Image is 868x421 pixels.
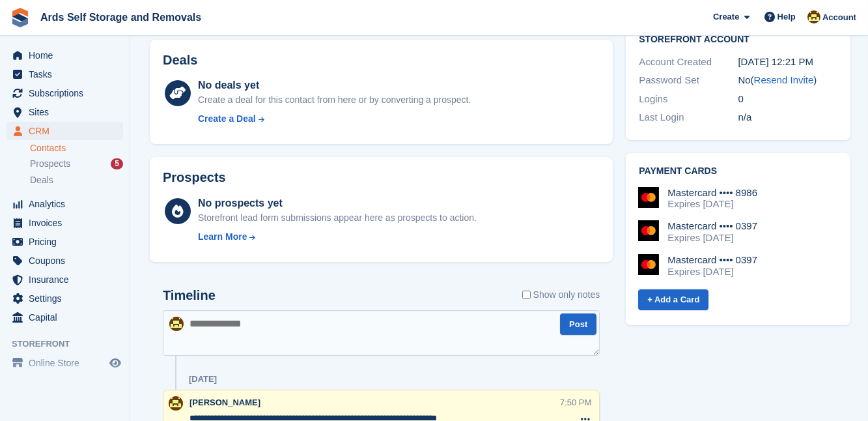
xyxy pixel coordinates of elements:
[7,195,123,213] a: menu
[198,196,477,211] div: No prospects yet
[667,220,757,232] div: Mastercard •••• 0397
[30,142,123,154] a: Contacts
[29,308,107,327] span: Capital
[198,112,471,126] a: Create a Deal
[638,220,659,241] img: Mastercard Logo
[7,354,123,372] a: menu
[7,308,123,327] a: menu
[7,252,123,270] a: menu
[111,158,123,169] div: 5
[35,7,206,28] a: Ards Self Storage and Removals
[639,110,738,125] div: Last Login
[163,53,197,68] h2: Deals
[30,158,70,170] span: Prospects
[738,92,837,107] div: 0
[7,233,123,251] a: menu
[189,398,260,407] span: [PERSON_NAME]
[7,46,123,65] a: menu
[198,112,256,126] div: Create a Deal
[10,8,30,27] img: stora-icon-8386f47178a22dfd0bd8f6a31ec36ba5ce8667c1dd55bd0f319d3a0aa187defe.svg
[522,288,531,302] input: Show only notes
[169,317,184,331] img: Mark McFerran
[29,195,107,213] span: Analytics
[738,110,837,125] div: n/a
[751,74,817,85] span: ( )
[107,355,123,371] a: Preview store
[29,103,107,121] span: Sites
[163,170,226,185] h2: Prospects
[189,374,217,385] div: [DATE]
[198,78,471,93] div: No deals yet
[7,84,123,102] a: menu
[713,10,739,23] span: Create
[29,252,107,270] span: Coupons
[777,10,796,23] span: Help
[667,254,757,266] div: Mastercard •••• 0397
[198,93,471,107] div: Create a deal for this contact from here or by converting a prospect.
[807,10,820,23] img: Mark McFerran
[638,187,659,208] img: Mastercard Logo
[738,55,837,70] div: [DATE] 12:21 PM
[560,313,596,335] button: Post
[638,289,708,311] a: + Add a Card
[198,230,477,244] a: Learn More
[639,166,837,177] h2: Payment cards
[522,288,600,302] label: Show only notes
[163,288,216,303] h2: Timeline
[639,73,738,88] div: Password Set
[30,174,53,186] span: Deals
[29,233,107,251] span: Pricing
[7,270,123,289] a: menu
[667,198,757,210] div: Expires [DATE]
[198,211,477,225] div: Storefront lead form submissions appear here as prospects to action.
[29,65,107,83] span: Tasks
[29,270,107,289] span: Insurance
[12,338,130,351] span: Storefront
[30,157,123,171] a: Prospects 5
[667,187,757,199] div: Mastercard •••• 8986
[7,289,123,308] a: menu
[738,73,837,88] div: No
[822,11,856,24] span: Account
[29,84,107,102] span: Subscriptions
[638,254,659,275] img: Mastercard Logo
[7,214,123,232] a: menu
[667,266,757,278] div: Expires [DATE]
[7,65,123,83] a: menu
[29,354,107,372] span: Online Store
[29,214,107,232] span: Invoices
[198,230,247,244] div: Learn More
[639,55,738,70] div: Account Created
[639,92,738,107] div: Logins
[29,46,107,65] span: Home
[29,122,107,140] span: CRM
[560,396,591,409] div: 7:50 PM
[667,232,757,244] div: Expires [DATE]
[754,74,814,85] a: Resend Invite
[29,289,107,308] span: Settings
[169,396,183,411] img: Mark McFerran
[7,122,123,140] a: menu
[7,103,123,121] a: menu
[639,32,837,45] h2: Storefront Account
[30,173,123,187] a: Deals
